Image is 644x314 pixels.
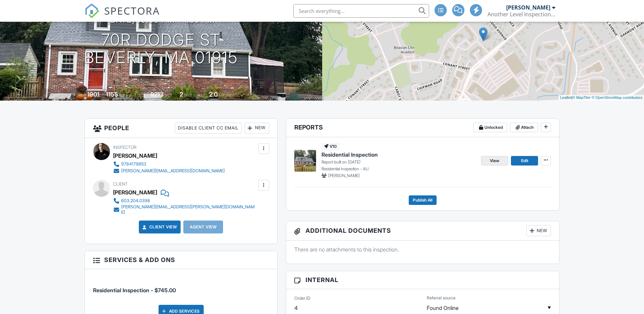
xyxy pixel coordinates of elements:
div: Another Level Inspections LLC [487,11,555,18]
div: 2.0 [209,91,218,98]
div: 2 [180,91,183,98]
a: © MapTiler [572,95,591,100]
h3: Services & Add ons [85,251,277,269]
div: [PERSON_NAME] [113,151,157,161]
a: SPECTORA [85,9,160,23]
h1: 70R Dodge St Beverly, MA 01915 [84,31,238,67]
div: New [526,225,551,236]
div: 9213 [150,91,164,98]
div: | [558,95,644,101]
span: sq.ft. [165,92,173,98]
div: [PERSON_NAME][EMAIL_ADDRESS][PERSON_NAME][DOMAIN_NAME] [121,204,257,215]
label: Order ID [294,295,310,301]
div: 1901 [87,91,99,98]
div: [PERSON_NAME] [506,4,550,11]
span: Built [79,92,86,98]
span: Inspector [113,145,136,150]
span: Residential Inspection - $745.00 [93,287,176,294]
label: Referral source [427,295,456,301]
a: © OpenStreetMap contributors [592,95,642,100]
li: Service: Residential Inspection [93,274,269,299]
div: [PERSON_NAME] [113,187,157,197]
img: The Best Home Inspection Software - Spectora [85,3,99,18]
h3: People [85,119,277,138]
span: bathrooms [219,92,238,98]
div: New [244,123,269,134]
h3: Additional Documents [286,221,559,241]
a: [PERSON_NAME][EMAIL_ADDRESS][DOMAIN_NAME] [113,168,225,174]
a: Leaflet [560,95,571,100]
span: Lot Size [135,92,149,98]
div: [PERSON_NAME][EMAIL_ADDRESS][DOMAIN_NAME] [121,168,225,174]
span: bedrooms [184,92,203,98]
div: 603.204.0398 [121,198,150,204]
a: 9784179853 [113,161,225,168]
a: 603.204.0398 [113,197,257,204]
div: Disable Client CC Email [175,123,242,134]
input: Search everything... [293,4,429,18]
div: 9784179853 [121,161,146,167]
a: Client View [141,224,177,230]
p: There are no attachments to this inspection. [294,246,551,253]
span: Client [113,181,128,187]
div: 1155 [106,91,118,98]
a: [PERSON_NAME][EMAIL_ADDRESS][PERSON_NAME][DOMAIN_NAME] [113,204,257,215]
h3: Internal [286,271,559,289]
span: SPECTORA [104,3,160,18]
span: sq. ft. [119,92,129,98]
h3: [DATE] 10:00 am - 1:30 pm [107,15,215,24]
